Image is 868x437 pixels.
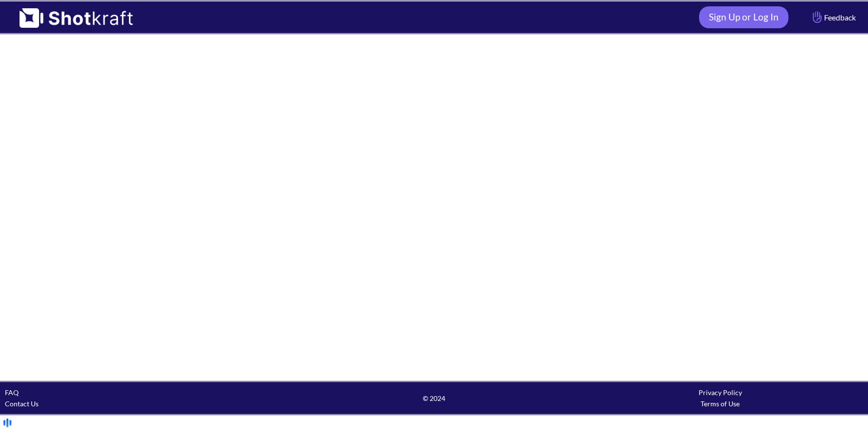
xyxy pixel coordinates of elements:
[5,399,39,408] a: Contact Us
[5,388,19,397] a: FAQ
[810,9,824,25] img: Hand Icon
[577,387,863,398] div: Privacy Policy
[291,393,577,404] span: © 2024
[577,398,863,409] div: Terms of Use
[699,6,788,28] a: Sign Up or Log In
[810,12,856,23] span: Feedback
